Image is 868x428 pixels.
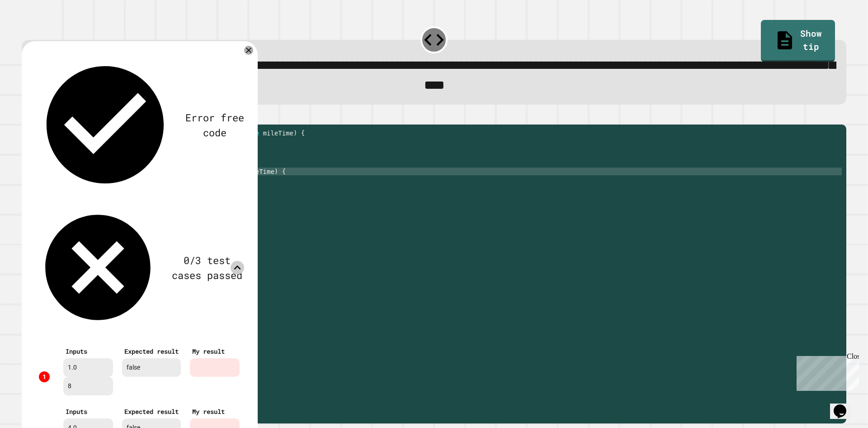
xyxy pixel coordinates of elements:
div: 8 [63,377,113,395]
div: Inputs [66,346,111,356]
div: My result [192,346,237,356]
a: Show tip [761,20,835,62]
div: Chat with us now!Close [4,4,62,58]
div: 0/3 test cases passed [170,253,244,283]
div: 1 [39,371,50,382]
div: My result [192,407,237,416]
div: Inputs [66,407,111,416]
iframe: chat widget [830,392,859,419]
div: Error free code [185,110,244,140]
div: Expected result [124,407,179,416]
div: false [122,358,181,377]
iframe: chat widget [793,352,859,391]
div: 1.0 [63,358,113,377]
div: Expected result [124,346,179,356]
